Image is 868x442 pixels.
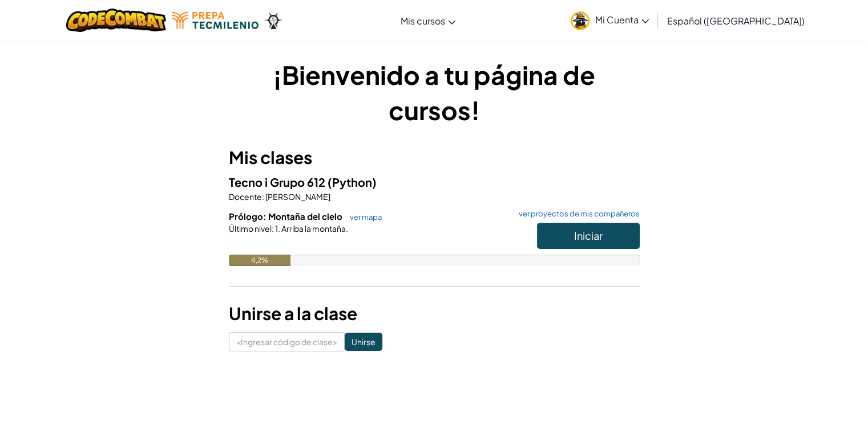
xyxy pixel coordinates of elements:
[229,223,272,234] font: Último nivel
[275,223,280,234] font: 1.
[661,5,810,36] a: Español ([GEOGRAPHIC_DATA])
[229,211,342,222] font: Prólogo: Montaña del cielo
[265,191,330,202] font: [PERSON_NAME]
[264,12,282,29] img: Ozaria
[571,11,590,30] img: avatar
[281,223,348,234] font: Arriba la montaña.
[66,9,166,32] img: Logotipo de CodeCombat
[401,15,445,27] font: Mis cursos
[251,256,268,264] font: 4,2%
[395,5,461,36] a: Mis cursos
[667,15,805,27] font: Español ([GEOGRAPHIC_DATA])
[273,59,595,126] font: ¡Bienvenido a tu página de cursos!
[229,175,325,189] font: Tecno i Grupo 612
[537,223,640,249] button: Iniciar
[229,302,357,324] font: Unirse a la clase
[262,191,264,202] font: :
[172,12,259,29] img: Logotipo de Tecmilenio
[229,332,345,351] input: <Ingresar código de clase>
[595,14,639,26] font: Mi Cuenta
[565,2,655,38] a: Mi Cuenta
[328,175,377,189] font: (Python)
[229,191,262,202] font: Docente
[519,209,640,218] font: ver proyectos de mis compañeros
[272,223,274,234] font: :
[345,333,382,351] input: Unirse
[574,229,603,242] font: Iniciar
[229,146,312,168] font: Mis clases
[350,212,382,222] font: ver mapa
